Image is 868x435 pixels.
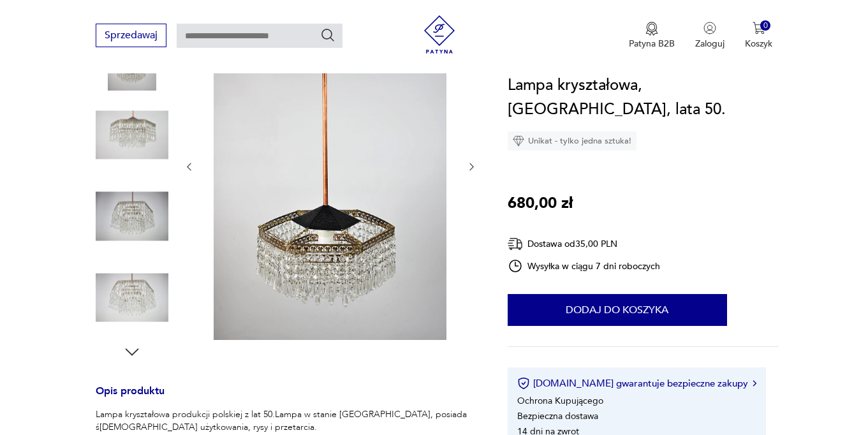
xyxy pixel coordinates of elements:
[508,294,727,326] button: Dodaj do koszyka
[508,236,661,252] div: Dostawa od 35,00 PLN
[629,22,675,50] a: Ikona medaluPatyna B2B
[96,262,168,334] img: Zdjęcie produktu Lampa kryształowa, Polska, lata 50.
[517,377,530,390] img: Ikona certyfikatu
[508,258,661,274] div: Wysyłka w ciągu 7 dni roboczych
[508,191,573,216] p: 680,00 zł
[96,24,166,47] button: Sprzedawaj
[695,22,725,50] button: Zaloguj
[320,27,335,43] button: Szukaj
[703,22,716,34] img: Ikonka użytkownika
[96,180,168,253] img: Zdjęcie produktu Lampa kryształowa, Polska, lata 50.
[508,131,636,151] div: Unikat - tylko jedna sztuka!
[745,22,772,50] button: 0Koszyk
[629,38,675,50] p: Patyna B2B
[508,73,779,122] h1: Lampa kryształowa, [GEOGRAPHIC_DATA], lata 50.
[517,410,598,422] li: Bezpieczna dostawa
[760,20,771,31] div: 0
[695,38,725,50] p: Zaloguj
[513,135,524,147] img: Ikona diamentu
[517,377,756,390] button: [DOMAIN_NAME] gwarantuje bezpieczne zakupy
[96,32,166,41] a: Sprzedawaj
[96,408,477,434] p: Lampa kryształowa produkcji polskiej z lat 50.Lampa w stanie [GEOGRAPHIC_DATA], posiada ś[DEMOGRA...
[96,99,168,172] img: Zdjęcie produktu Lampa kryształowa, Polska, lata 50.
[753,380,756,387] img: Ikona strzałki w prawo
[96,387,477,408] h3: Opis produktu
[745,38,772,50] p: Koszyk
[645,22,658,36] img: Ikona medalu
[629,22,675,50] button: Patyna B2B
[753,22,765,34] img: Ikona koszyka
[420,15,459,54] img: Patyna - sklep z meblami i dekoracjami vintage
[508,236,523,252] img: Ikona dostawy
[517,395,603,407] li: Ochrona Kupującego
